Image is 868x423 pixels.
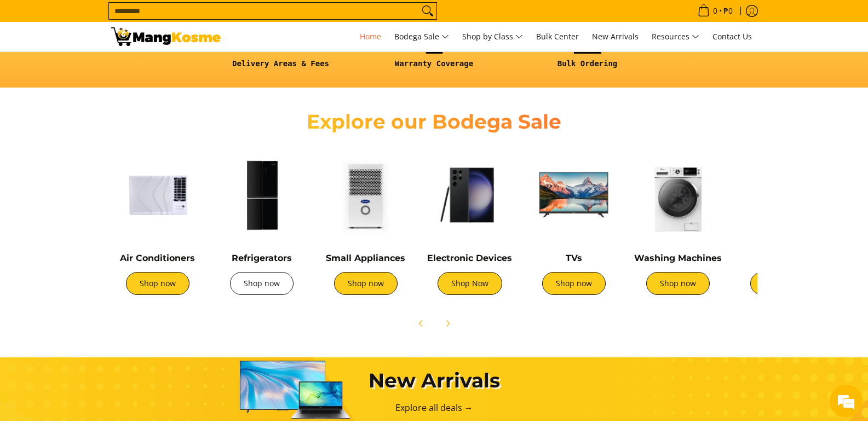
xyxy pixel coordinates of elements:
[631,148,725,241] img: Washing Machines
[711,7,719,15] span: 0
[722,7,734,15] span: ₱0
[750,272,814,295] a: Shop now
[334,272,398,295] a: Shop now
[694,5,736,17] span: •
[566,253,582,263] a: TVs
[587,22,644,51] a: New Arrivals
[111,27,221,46] img: Mang Kosme: Your Home Appliances Warehouse Sale Partner!
[389,22,455,51] a: Bodega Sale
[232,22,757,51] nav: Main Menu
[230,272,294,295] a: Shop now
[423,148,516,241] img: Electronic Devices
[326,253,405,263] a: Small Appliances
[354,22,387,51] a: Home
[438,272,502,295] a: Shop Now
[215,148,308,241] img: Refrigerators
[111,148,204,241] img: Air Conditioners
[652,30,699,44] span: Resources
[435,311,459,335] button: Next
[646,22,705,51] a: Resources
[542,272,606,295] a: Shop now
[360,31,381,42] span: Home
[126,272,189,295] a: Shop now
[646,272,710,295] a: Shop now
[232,253,292,263] a: Refrigerators
[462,30,523,44] span: Shop by Class
[394,30,449,44] span: Bodega Sale
[409,311,433,335] button: Previous
[419,3,436,19] button: Search
[457,22,528,51] a: Shop by Class
[275,109,593,134] h2: Explore our Bodega Sale
[319,148,412,241] img: Small Appliances
[536,31,579,42] span: Bulk Center
[707,22,757,51] a: Contact Us
[592,31,639,42] span: New Arrivals
[634,253,722,263] a: Washing Machines
[120,253,195,263] a: Air Conditioners
[395,402,473,414] a: Explore all deals →
[427,253,512,263] a: Electronic Devices
[712,31,752,42] span: Contact Us
[531,22,584,51] a: Bulk Center
[527,148,620,241] img: TVs
[735,148,829,241] img: Cookers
